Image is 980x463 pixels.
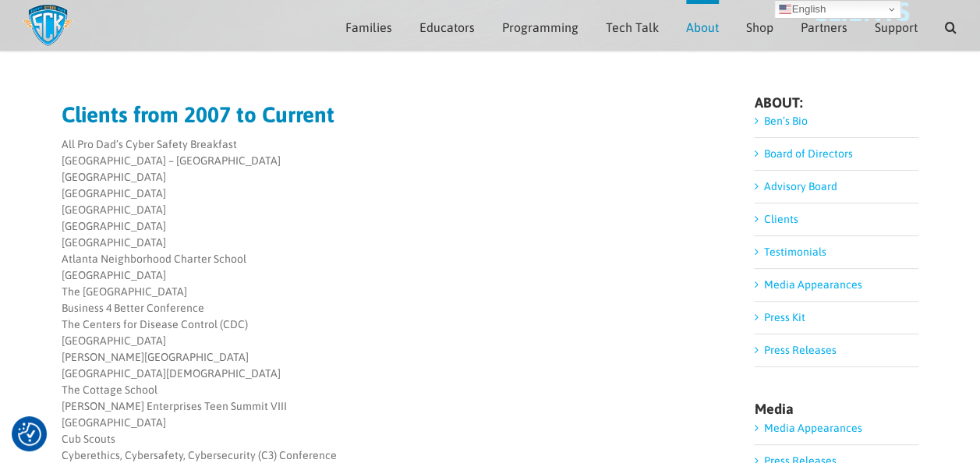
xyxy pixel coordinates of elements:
a: Press Releases [763,344,836,356]
span: About [686,21,719,34]
span: Partners [801,21,847,34]
button: Consent Preferences [18,422,41,446]
a: Ben’s Bio [763,115,807,127]
img: Revisit consent button [18,422,41,446]
h2: Clients from 2007 to Current [62,104,720,125]
img: Savvy Cyber Kids Logo [23,4,73,47]
a: Advisory Board [763,180,837,193]
h4: ABOUT: [754,96,918,110]
div: [GEOGRAPHIC_DATA] – [GEOGRAPHIC_DATA] [GEOGRAPHIC_DATA] [GEOGRAPHIC_DATA] [GEOGRAPHIC_DATA] [GEOG... [62,153,720,284]
a: Testimonials [763,246,826,258]
span: Families [345,21,392,34]
span: Support [875,21,918,34]
a: Media Appearances [763,278,861,291]
span: Programming [502,21,578,34]
span: Educators [419,21,475,34]
a: Clients [763,213,798,225]
a: Media Appearances [763,422,861,434]
a: Board of Directors [763,147,852,160]
h4: Media [754,402,918,416]
span: Tech Talk [606,21,659,34]
span: Shop [746,21,773,34]
img: en [779,3,791,16]
a: Press Kit [763,311,805,323]
div: All Pro Dad’s Cyber Safety Breakfast [62,136,720,153]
